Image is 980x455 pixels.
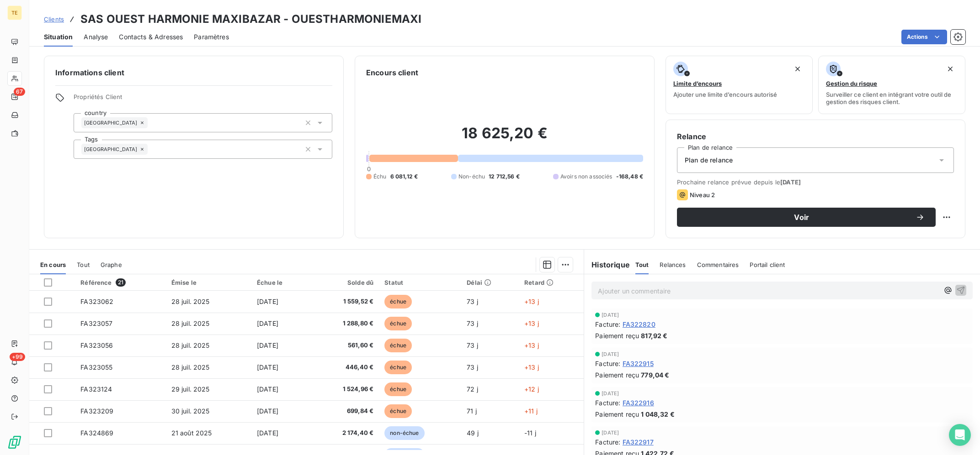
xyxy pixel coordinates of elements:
[524,407,538,415] span: +11 j
[384,361,412,374] span: échue
[467,429,479,437] span: 49 j
[80,278,160,287] div: Référence
[623,359,654,368] span: FA322915
[171,319,210,327] span: 28 juil. 2025
[467,407,477,415] span: 71 j
[524,429,536,437] span: -11 j
[818,56,965,114] button: Gestion du risqueSurveiller ce client en intégrant votre outil de gestion des risques client.
[595,370,639,380] span: Paiement reçu
[44,32,73,42] span: Situation
[44,15,64,24] a: Clients
[194,32,229,42] span: Paramètres
[116,278,126,287] span: 21
[101,261,122,268] span: Graphe
[7,435,22,450] img: Logo LeanPay
[119,32,183,42] span: Contacts & Adresses
[257,279,305,286] div: Échue le
[80,319,112,327] span: FA323057
[524,341,539,349] span: +13 j
[44,16,64,23] span: Clients
[595,359,620,368] span: Facture :
[524,363,539,371] span: +13 j
[316,319,374,328] span: 1 288,80 €
[80,429,113,437] span: FA324869
[366,67,418,78] h6: Encours client
[697,261,739,268] span: Commentaires
[77,261,90,268] span: Tout
[641,370,669,380] span: 779,04 €
[373,173,387,181] span: Échu
[316,363,374,372] span: 446,40 €
[384,426,424,440] span: non-échue
[458,173,485,181] span: Non-échu
[384,279,456,286] div: Statut
[384,382,412,396] span: échue
[366,124,643,152] h2: 18 625,20 €
[390,173,418,181] span: 6 081,12 €
[467,298,478,305] span: 73 j
[384,404,412,418] span: échue
[685,156,733,165] span: Plan de relance
[641,409,675,419] span: 1 048,32 €
[602,351,619,357] span: [DATE]
[673,91,777,98] span: Ajouter une limite d’encours autorisé
[467,385,478,393] span: 72 j
[171,407,210,415] span: 30 juil. 2025
[316,385,374,394] span: 1 524,96 €
[384,317,412,330] span: échue
[384,295,412,309] span: échue
[595,319,620,329] span: Facture :
[80,385,112,393] span: FA323124
[257,319,278,327] span: [DATE]
[595,398,620,408] span: Facture :
[677,131,954,142] h6: Relance
[673,80,722,87] span: Limite d’encours
[660,261,686,268] span: Relances
[148,145,155,153] input: Ajouter une valeur
[635,261,649,268] span: Tout
[84,146,138,152] span: [GEOGRAPHIC_DATA]
[595,437,620,447] span: Facture :
[257,429,278,437] span: [DATE]
[688,214,916,221] span: Voir
[316,341,374,350] span: 561,60 €
[826,91,958,105] span: Surveiller ce client en intégrant votre outil de gestion des risques client.
[595,409,639,419] span: Paiement reçu
[595,331,639,340] span: Paiement reçu
[171,429,212,437] span: 21 août 2025
[316,407,374,416] span: 699,84 €
[257,363,278,371] span: [DATE]
[84,120,138,126] span: [GEOGRAPHIC_DATA]
[602,312,619,318] span: [DATE]
[384,339,412,352] span: échue
[80,11,421,27] h3: SAS OUEST HARMONIE MAXIBAZAR - OUESTHARMONIEMAXI
[40,261,66,268] span: En cours
[467,341,478,349] span: 73 j
[467,319,478,327] span: 73 j
[524,298,539,305] span: +13 j
[560,173,612,181] span: Avoirs non associés
[74,93,332,106] span: Propriétés Client
[584,259,630,270] h6: Historique
[148,119,155,127] input: Ajouter une valeur
[677,208,936,227] button: Voir
[602,430,619,435] span: [DATE]
[316,279,374,286] div: Solde dû
[80,363,112,371] span: FA323055
[14,88,25,96] span: 67
[257,407,278,415] span: [DATE]
[7,5,22,20] div: TE
[171,341,210,349] span: 28 juil. 2025
[901,30,947,44] button: Actions
[524,279,578,286] div: Retard
[257,341,278,349] span: [DATE]
[623,437,654,447] span: FA322917
[80,341,113,349] span: FA323056
[623,319,655,329] span: FA322820
[171,279,246,286] div: Émise le
[84,32,108,42] span: Analyse
[666,56,813,114] button: Limite d’encoursAjouter une limite d’encours autorisé
[467,363,478,371] span: 73 j
[826,80,877,87] span: Gestion du risque
[467,279,513,286] div: Délai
